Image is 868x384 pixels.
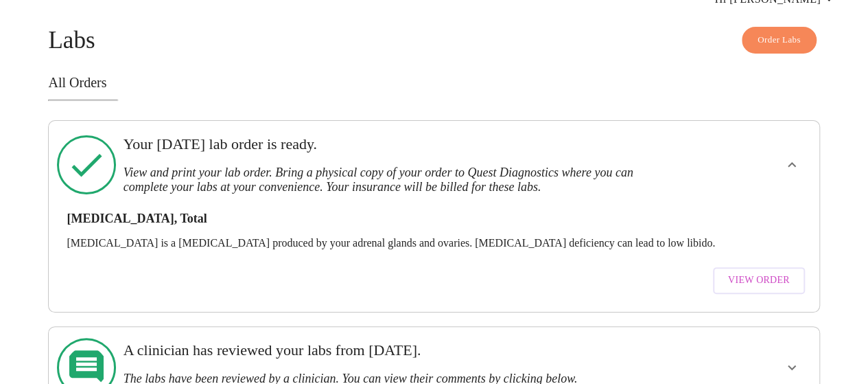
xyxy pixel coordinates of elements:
button: View Order [713,267,805,294]
h3: [MEDICAL_DATA], Total [67,212,801,226]
a: View Order [709,260,808,301]
span: View Order [728,272,790,289]
h4: Labs [48,27,819,54]
h3: Your [DATE] lab order is ready. [124,135,671,153]
h3: All Orders [48,75,819,91]
button: show more [775,351,808,384]
button: show more [775,148,808,181]
span: Order Labs [758,32,801,48]
h3: View and print your lab order. Bring a physical copy of your order to Quest Diagnostics where you... [124,166,671,194]
p: [MEDICAL_DATA] is a [MEDICAL_DATA] produced by your adrenal glands and ovaries. [MEDICAL_DATA] de... [67,237,801,249]
h3: A clinician has reviewed your labs from [DATE]. [124,341,671,359]
button: Order Labs [742,27,817,54]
